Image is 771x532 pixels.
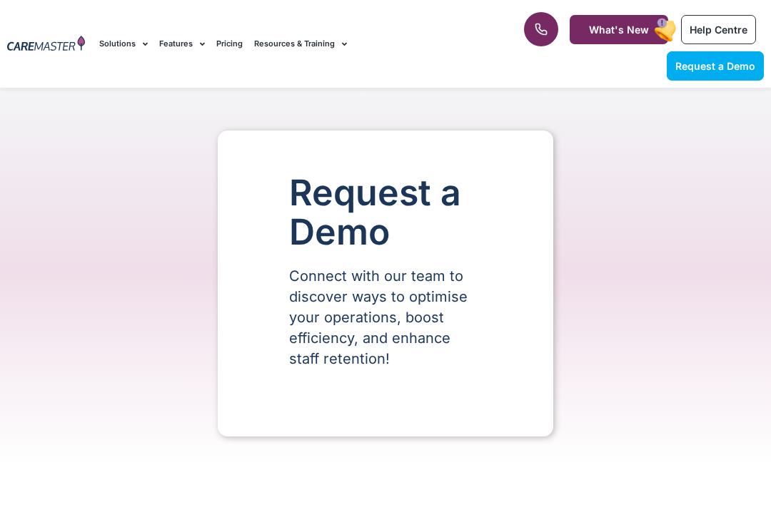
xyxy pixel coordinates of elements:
a: Resources & Training [254,20,347,68]
img: CareMaster Logo [7,36,85,53]
a: What's New [570,15,668,44]
a: Pricing [216,20,243,68]
a: Solutions [99,20,148,68]
span: Request a Demo [675,60,755,72]
h1: Request a Demo [289,173,482,252]
p: Connect with our team to discover ways to optimise your operations, boost efficiency, and enhance... [289,266,482,369]
a: Request a Demo [667,51,764,81]
a: Features [159,20,205,68]
span: What's New [589,24,649,36]
a: Help Centre [681,15,756,44]
nav: Menu [99,20,491,68]
span: Help Centre [690,24,747,36]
